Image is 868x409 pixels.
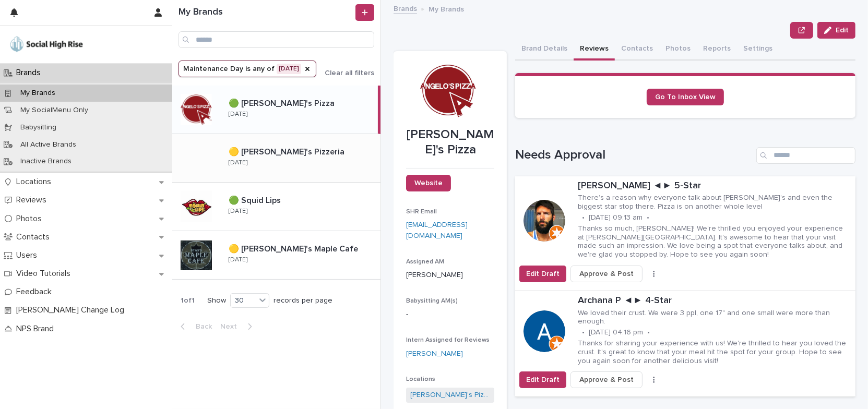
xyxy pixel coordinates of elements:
a: Website [406,175,451,191]
button: Reviews [574,39,615,61]
p: Thanks so much, [PERSON_NAME]! We're thrilled you enjoyed your experience at [PERSON_NAME][GEOGRA... [578,224,851,259]
p: My SocialMenu Only [12,106,97,115]
p: • [647,328,650,337]
p: Babysitting [12,123,65,132]
span: Edit Draft [526,375,560,385]
span: Approve & Post [579,375,634,385]
p: Show [207,296,226,305]
span: Assigned AM [406,259,444,265]
p: 🟡 [PERSON_NAME]'s Pizzeria [229,145,347,157]
span: Edit Draft [526,269,560,279]
p: We loved their crust. We were 3 ppl, one 17" and one small were more than enough. [578,309,851,327]
span: Babysitting AM(s) [406,298,458,304]
span: Clear all filters [325,69,374,77]
img: o5DnuTxEQV6sW9jFYBBf [8,34,85,55]
p: Video Tutorials [12,269,79,279]
p: Feedback [12,287,60,297]
span: Intern Assigned for Reviews [406,337,490,343]
p: Contacts [12,232,58,242]
p: [DATE] [229,256,247,263]
span: SHR Email [406,209,437,215]
p: Brands [12,68,49,78]
p: All Active Brands [12,140,85,149]
button: Next [216,322,260,331]
p: [PERSON_NAME] Change Log [12,305,133,315]
p: [DATE] [229,111,247,118]
p: [DATE] 04:16 pm [589,328,643,337]
a: [PERSON_NAME] [406,348,463,359]
span: Locations [406,376,435,382]
button: Settings [737,39,779,61]
span: Next [220,323,243,330]
p: Inactive Brands [12,157,80,166]
p: • [582,213,585,222]
span: Edit [836,27,849,34]
a: Brands [394,2,417,14]
h1: Needs Approval [515,148,752,163]
p: Photos [12,214,50,224]
p: 🟢 Squid Lips [229,194,283,206]
p: 🟢 [PERSON_NAME]'s Pizza [229,97,337,109]
span: Back [189,323,212,330]
a: 🟡 [PERSON_NAME]'s Maple Cafe🟡 [PERSON_NAME]'s Maple Cafe [DATE] [172,231,381,280]
p: [PERSON_NAME] ◄► 5-Star [578,181,851,192]
span: Go To Inbox View [655,93,716,101]
p: Reviews [12,195,55,205]
button: Photos [659,39,697,61]
a: [PERSON_NAME]'s Pizza [410,390,490,401]
a: Go To Inbox View [647,89,724,105]
button: Brand Details [515,39,574,61]
button: Maintenance Day [179,61,316,77]
button: Reports [697,39,737,61]
a: [PERSON_NAME] ◄► 5-StarThere’s a reason why everyone talk about [PERSON_NAME]’s and even the bigg... [515,176,855,291]
p: • [582,328,585,337]
p: [PERSON_NAME]'s Pizza [406,127,494,158]
a: Archana P ◄► 4-StarWe loved their crust. We were 3 ppl, one 17" and one small were more than enou... [515,291,855,397]
p: • [647,213,649,222]
p: My Brands [429,3,464,14]
h1: My Brands [179,7,353,18]
div: 30 [231,295,256,306]
p: - [406,309,494,320]
p: My Brands [12,89,64,98]
p: [DATE] [229,159,247,166]
p: Users [12,250,45,260]
p: 🟡 [PERSON_NAME]'s Maple Cafe [229,242,360,254]
p: Archana P ◄► 4-Star [578,295,851,307]
button: Edit Draft [519,266,566,282]
p: 1 of 1 [172,288,203,314]
p: Thanks for sharing your experience with us! We're thrilled to hear you loved the crust. It's grea... [578,339,851,365]
p: [PERSON_NAME] [406,270,494,281]
button: Edit Draft [519,371,566,388]
button: Approve & Post [570,266,643,282]
button: Approve & Post [570,371,643,388]
p: [DATE] [229,208,247,215]
a: [EMAIL_ADDRESS][DOMAIN_NAME] [406,221,468,239]
input: Search [756,147,855,164]
a: 🟢 Squid Lips🟢 Squid Lips [DATE] [172,183,381,231]
span: Website [414,179,443,187]
p: [DATE] 09:13 am [589,213,643,222]
button: Contacts [615,39,659,61]
p: Locations [12,177,60,187]
p: NPS Brand [12,324,62,334]
p: records per page [274,296,332,305]
a: 🟢 [PERSON_NAME]'s Pizza🟢 [PERSON_NAME]'s Pizza [DATE] [172,86,381,134]
p: There’s a reason why everyone talk about [PERSON_NAME]’s and even the biggest star stop there. Pi... [578,194,851,211]
button: Clear all filters [316,69,374,77]
button: Edit [817,22,855,39]
span: Approve & Post [579,269,634,279]
a: 🟡 [PERSON_NAME]'s Pizzeria🟡 [PERSON_NAME]'s Pizzeria [DATE] [172,134,381,183]
input: Search [179,31,374,48]
button: Back [172,322,216,331]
